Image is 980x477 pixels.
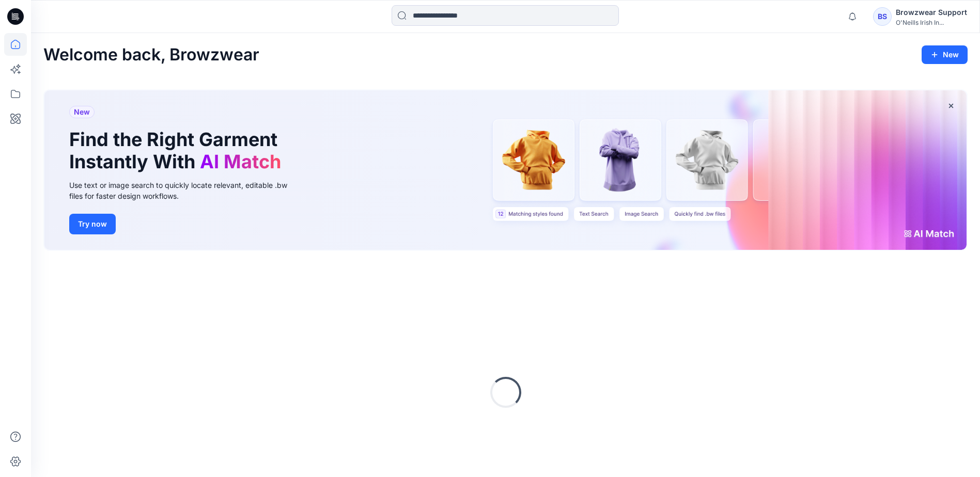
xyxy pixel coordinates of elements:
[873,7,892,26] div: BS
[69,214,116,234] button: Try now
[896,19,967,26] div: O'Neills Irish In...
[69,129,286,173] h1: Find the Right Garment Instantly With
[896,6,967,19] div: Browzwear Support
[43,45,259,65] h2: Welcome back, Browzwear
[922,45,968,64] button: New
[200,150,281,173] span: AI Match
[69,180,302,201] div: Use text or image search to quickly locate relevant, editable .bw files for faster design workflows.
[74,106,90,118] span: New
